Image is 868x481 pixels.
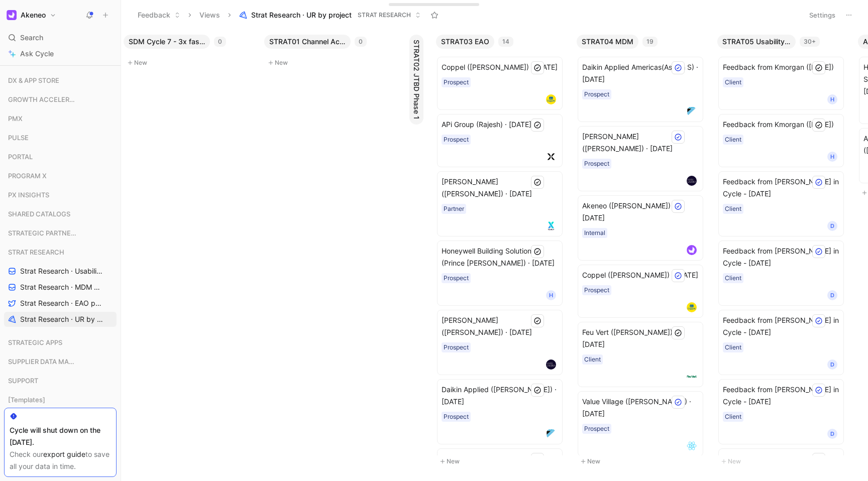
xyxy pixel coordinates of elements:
[578,265,703,318] a: Coppel ([PERSON_NAME]) · [DATE]Prospectlogo
[8,94,77,104] span: GROWTH ACCELERATION
[124,35,210,49] button: SDM Cycle 7 - 3x faster onbarding
[4,354,117,369] div: SUPPLIER DATA MANAGER
[578,195,703,261] a: Akeneo ([PERSON_NAME]) · [DATE]Internallogo
[577,455,709,467] button: New
[264,57,397,69] button: New
[4,264,117,279] a: Strat Research · Usability Issues
[498,37,513,47] div: 14
[437,57,563,110] a: Coppel ([PERSON_NAME]) · [DATE]Prospectlogo
[195,8,225,23] button: Views
[8,190,49,200] span: PX INSIGHTS
[437,114,563,167] a: APi Group (Rajesh) · [DATE]Prospectlogo
[578,126,703,191] a: [PERSON_NAME] ([PERSON_NAME]) · [DATE]Prospectlogo
[4,312,117,327] a: Strat Research · UR by project
[827,359,837,370] div: D
[577,35,638,49] button: STRAT04 MDM
[723,314,839,338] span: Feedback from [PERSON_NAME] in Cycle - [DATE]
[827,94,837,104] div: H
[546,290,556,300] div: H
[405,30,427,472] div: STRAT02 JTBD Phase 1
[8,395,45,405] span: [Templates]
[8,209,70,219] span: SHARED CATALOGS
[717,455,850,467] button: New
[722,37,791,47] span: STRAT05 Usability Issues
[442,61,558,73] span: Coppel ([PERSON_NAME]) · [DATE]
[411,40,421,119] span: STRAT02 JTBD Phase 1
[437,379,563,444] a: Daikin Applied ([PERSON_NAME]) · [DATE]Prospectlogo
[642,37,658,47] div: 19
[718,310,844,375] a: Feedback from [PERSON_NAME] in Cycle - [DATE]ClientD
[687,372,697,382] img: logo
[687,441,697,451] img: logo
[4,335,117,350] div: STRATEGIC APPS
[582,37,633,47] span: STRAT04 MDM
[546,221,556,231] img: logo
[546,152,556,162] img: logo
[827,290,837,300] div: D
[725,273,741,283] div: Client
[718,240,844,306] a: Feedback from [PERSON_NAME] in Cycle - [DATE]ClientD
[582,269,699,281] span: Coppel ([PERSON_NAME]) · [DATE]
[432,30,573,472] div: STRAT03 EAO14New
[723,384,839,408] span: Feedback from [PERSON_NAME] in Cycle - [DATE]
[546,429,556,439] img: logo
[584,285,609,295] div: Prospect
[8,337,62,347] span: STRATEGIC APPS
[4,206,117,221] div: SHARED CATALOGS
[444,412,469,422] div: Prospect
[441,37,489,47] span: STRAT03 EAO
[578,391,703,456] a: Value Village ([PERSON_NAME]) · [DATE]Prospectlogo
[4,111,117,126] div: PMX
[687,245,697,255] img: logo
[444,77,469,87] div: Prospect
[20,298,103,308] span: Strat Research · EAO project
[4,149,117,164] div: PORTAL
[358,10,411,20] span: STRAT RESEARCH
[582,396,699,420] span: Value Village ([PERSON_NAME]) · [DATE]
[20,266,104,276] span: Strat Research · Usability Issues
[8,75,59,85] span: DX & APP STORE
[4,92,117,107] div: GROWTH ACCELERATION
[717,35,796,49] button: STRAT05 Usability Issues
[444,342,469,352] div: Prospect
[133,8,185,23] button: Feedback
[584,89,609,99] div: Prospect
[4,245,117,260] div: STRAT RESEARCH
[355,37,367,47] div: 0
[582,200,699,224] span: Akeneo ([PERSON_NAME]) · [DATE]
[723,453,839,465] span: Export SKU's Completion Score
[235,8,425,23] button: Strat Research · UR by projectSTRAT RESEARCH
[805,8,840,22] button: Settings
[718,57,844,110] a: Feedback from Kmorgan ([DATE])ClientH
[713,30,854,472] div: STRAT05 Usability Issues30+New
[4,92,117,110] div: GROWTH ACCELERATION
[584,159,609,169] div: Prospect
[723,176,839,200] span: Feedback from [PERSON_NAME] in Cycle - [DATE]
[582,131,699,155] span: [PERSON_NAME] ([PERSON_NAME]) · [DATE]
[120,30,260,74] div: SDM Cycle 7 - 3x faster onbarding0New
[578,57,703,122] a: Daikin Applied Americas(Ashish S) · [DATE]Prospectlogo
[8,113,23,124] span: PMX
[4,111,117,129] div: PMX
[269,37,346,47] span: STRAT01 Channel Activation
[800,37,820,47] div: 30+
[546,359,556,370] img: logo
[725,135,741,145] div: Client
[4,149,117,167] div: PORTAL
[4,168,117,183] div: PROGRAM X
[4,335,117,353] div: STRATEGIC APPS
[578,322,703,387] a: Feu Vert ([PERSON_NAME]) · [DATE]Clientlogo
[723,118,839,131] span: Feedback from Kmorgan ([DATE])
[4,130,117,148] div: PULSE
[4,8,59,22] button: AkeneoAkeneo
[124,57,256,69] button: New
[437,171,563,236] a: [PERSON_NAME] ([PERSON_NAME]) · [DATE]Partnerlogo
[4,206,117,224] div: SHARED CATALOGS
[827,429,837,439] div: D
[20,32,43,44] span: Search
[214,37,226,47] div: 0
[8,356,78,367] span: SUPPLIER DATA MANAGER
[442,384,558,408] span: Daikin Applied ([PERSON_NAME]) · [DATE]
[7,10,17,20] img: Akeneo
[4,245,117,327] div: STRAT RESEARCHStrat Research · Usability IssuesStrat Research · MDM projectStrat Research · EAO p...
